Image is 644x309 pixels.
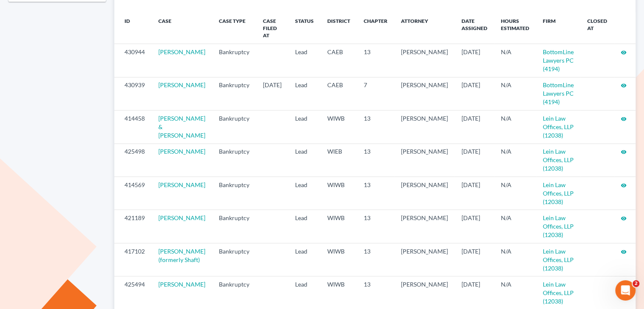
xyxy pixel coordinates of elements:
a: visibility [621,214,627,221]
a: [PERSON_NAME] [158,81,205,88]
i: visibility [621,249,627,255]
td: WIWB [321,243,357,276]
td: N/A [494,44,536,77]
td: 13 [357,210,394,243]
th: Attorney [394,12,455,44]
td: Bankruptcy [212,143,256,177]
a: visibility [621,115,627,122]
td: [DATE] [256,77,288,110]
td: [DATE] [455,210,494,243]
th: Case Type [212,12,256,44]
i: visibility [621,50,627,55]
iframe: Intercom live chat [615,280,636,301]
td: 421189 [114,210,152,243]
i: visibility [621,83,627,88]
td: 13 [357,177,394,210]
a: [PERSON_NAME] (formerly Shaft) [158,248,205,263]
td: Bankruptcy [212,44,256,77]
i: visibility [621,116,627,122]
td: Lead [288,44,321,77]
a: Lein Law Offices, LLP (12038) [543,281,574,305]
a: Lein Law Offices, LLP (12038) [543,181,574,205]
td: [PERSON_NAME] [394,210,455,243]
th: Date Assigned [455,12,494,44]
span: 2 [633,280,639,287]
td: [DATE] [455,143,494,177]
td: [DATE] [455,243,494,276]
td: [DATE] [455,77,494,110]
td: N/A [494,110,536,143]
td: Lead [288,143,321,177]
th: Status [288,12,321,44]
td: [DATE] [455,177,494,210]
a: [PERSON_NAME] [158,281,205,288]
td: [DATE] [455,110,494,143]
td: N/A [494,77,536,110]
td: 430944 [114,44,152,77]
i: visibility [621,149,627,155]
th: ID [114,12,152,44]
a: Lein Law Offices, LLP (12038) [543,248,574,272]
a: [PERSON_NAME] [158,181,205,188]
td: 13 [357,243,394,276]
td: WIWB [321,210,357,243]
a: [PERSON_NAME] & [PERSON_NAME] [158,115,205,139]
a: visibility [621,181,627,188]
td: Lead [288,77,321,110]
td: [PERSON_NAME] [394,44,455,77]
th: Firm [536,12,580,44]
td: 13 [357,110,394,143]
a: visibility [621,81,627,88]
td: 7 [357,77,394,110]
i: visibility [621,215,627,221]
a: BottomLine Lawyers PC (4194) [543,48,574,72]
td: CAEB [321,44,357,77]
td: WIWB [321,110,357,143]
a: visibility [621,48,627,55]
a: Lein Law Offices, LLP (12038) [543,148,574,172]
a: visibility [621,248,627,255]
a: BottomLine Lawyers PC (4194) [543,81,574,105]
td: [PERSON_NAME] [394,143,455,177]
a: [PERSON_NAME] [158,214,205,221]
td: 430939 [114,77,152,110]
th: Hours Estimated [494,12,536,44]
th: Chapter [357,12,394,44]
td: N/A [494,177,536,210]
td: WIEB [321,143,357,177]
td: 417102 [114,243,152,276]
th: District [321,12,357,44]
td: Lead [288,243,321,276]
a: Lein Law Offices, LLP (12038) [543,115,574,139]
th: Case [152,12,212,44]
td: 414458 [114,110,152,143]
td: N/A [494,243,536,276]
td: [PERSON_NAME] [394,110,455,143]
td: WIWB [321,177,357,210]
td: [DATE] [455,44,494,77]
td: CAEB [321,77,357,110]
a: [PERSON_NAME] [158,48,205,55]
td: 425498 [114,143,152,177]
i: visibility [621,182,627,188]
td: Lead [288,110,321,143]
th: Closed at [580,12,614,44]
td: Bankruptcy [212,243,256,276]
td: [PERSON_NAME] [394,177,455,210]
td: 414569 [114,177,152,210]
td: N/A [494,143,536,177]
td: Bankruptcy [212,77,256,110]
td: N/A [494,210,536,243]
td: [PERSON_NAME] [394,77,455,110]
td: Lead [288,177,321,210]
td: Bankruptcy [212,177,256,210]
td: 13 [357,44,394,77]
td: Bankruptcy [212,110,256,143]
a: [PERSON_NAME] [158,148,205,155]
td: Bankruptcy [212,210,256,243]
td: [PERSON_NAME] [394,243,455,276]
a: visibility [621,148,627,155]
th: Case Filed At [256,12,288,44]
td: 13 [357,143,394,177]
a: Lein Law Offices, LLP (12038) [543,214,574,238]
